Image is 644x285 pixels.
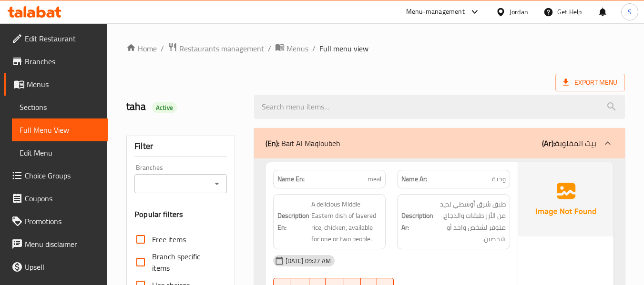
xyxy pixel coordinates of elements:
[25,56,100,67] span: Branches
[282,256,335,265] span: [DATE] 09:27 AM
[152,103,177,112] span: Active
[134,136,226,157] div: Filter
[401,174,427,184] strong: Name Ar:
[435,198,506,245] span: طبق شرق أوسطي لذيذ من الأرز طبقات والدجاج، متوفر لشخص واحد أو شخصين.
[406,6,465,18] div: Menu-management
[266,138,340,149] p: Bait Al Maqloubeh
[319,43,368,54] span: Full menu view
[161,43,164,54] li: /
[254,95,625,119] input: search
[25,216,100,227] span: Promotions
[152,102,177,113] div: Active
[492,174,506,184] span: وجبة
[254,128,625,158] div: (En): Bait Al Maqloubeh(Ar):بيت المقلوبة
[510,7,528,17] div: Jordan
[542,138,596,149] p: بيت المقلوبة
[275,42,308,55] a: Menus
[210,177,224,190] button: Open
[4,27,108,50] a: Edit Restaurant
[12,118,108,141] a: Full Menu View
[4,73,108,96] a: Menus
[628,7,632,17] span: S
[25,170,100,181] span: Choice Groups
[152,234,186,245] span: Free items
[401,210,433,233] strong: Description Ar:
[542,136,555,150] b: (Ar):
[20,101,100,113] span: Sections
[311,198,382,245] span: A delicious Middle Eastern dish of layered rice, chicken, available for one or two people.
[25,238,100,250] span: Menu disclaimer
[563,77,617,88] span: Export Menu
[4,187,108,210] a: Coupons
[126,43,157,54] a: Home
[268,43,271,54] li: /
[4,50,108,73] a: Branches
[25,33,100,44] span: Edit Restaurant
[266,136,279,150] b: (En):
[20,124,100,136] span: Full Menu View
[152,251,219,274] span: Branch specific items
[4,164,108,187] a: Choice Groups
[12,96,108,118] a: Sections
[4,233,108,256] a: Menu disclaimer
[286,43,308,54] span: Menus
[25,193,100,204] span: Coupons
[20,147,100,158] span: Edit Menu
[179,43,264,54] span: Restaurants management
[368,174,381,184] span: meal
[126,99,242,114] h2: taha
[518,162,613,236] img: Ae5nvW7+0k+MAAAAAElFTkSuQmCC
[4,256,108,278] a: Upsell
[134,209,226,220] h3: Popular filters
[277,174,305,184] strong: Name En:
[12,141,108,164] a: Edit Menu
[555,74,625,91] span: Export Menu
[126,42,625,55] nav: breadcrumb
[277,210,309,233] strong: Description En:
[25,261,100,273] span: Upsell
[27,79,100,90] span: Menus
[4,210,108,233] a: Promotions
[168,42,264,55] a: Restaurants management
[312,43,316,54] li: /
